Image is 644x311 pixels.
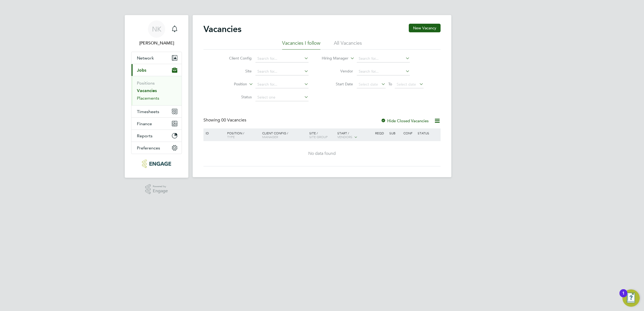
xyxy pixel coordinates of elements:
[322,69,353,74] label: Vendor
[153,184,168,189] span: Powered by
[204,151,440,156] div: No data found
[416,128,440,138] div: Status
[308,128,336,141] div: Site /
[125,15,188,178] nav: Main navigation
[359,82,378,87] span: Select date
[137,145,160,151] span: Preferences
[131,130,182,142] button: Reports
[409,24,441,32] button: New Vacancy
[388,128,402,138] div: Sub
[255,81,309,88] input: Search for...
[221,117,246,123] span: 00 Vacancies
[131,76,182,105] div: Jobs
[255,94,309,101] input: Select one
[622,293,625,300] div: 1
[397,82,416,87] span: Select date
[622,289,640,307] button: Open Resource Center, 1 new notification
[227,135,235,139] span: Type
[221,69,252,74] label: Site
[282,40,320,50] li: Vacancies I follow
[137,68,146,73] span: Jobs
[337,135,352,139] span: Vendors
[381,118,429,123] label: Hide Closed Vacancies
[322,82,353,86] label: Start Date
[221,95,252,99] label: Status
[131,20,182,46] a: NK[PERSON_NAME]
[357,55,410,62] input: Search for...
[142,159,171,168] img: konnectrecruit-logo-retina.png
[309,135,328,139] span: Site Group
[131,142,182,154] button: Preferences
[221,56,252,61] label: Client Config
[317,56,348,61] label: Hiring Manager
[152,26,161,33] span: NK
[203,117,247,123] div: Showing
[261,128,308,141] div: Client Config /
[387,81,394,88] span: To
[255,55,309,62] input: Search for...
[336,128,374,142] div: Start /
[203,24,241,34] h2: Vacancies
[153,189,168,193] span: Engage
[145,184,168,194] a: Powered byEngage
[137,55,154,61] span: Network
[137,88,157,93] a: Vacancies
[137,81,155,86] a: Positions
[131,52,182,64] button: Network
[374,128,388,138] div: Reqd
[131,64,182,76] button: Jobs
[137,133,153,138] span: Reports
[137,96,159,101] a: Placements
[402,128,416,138] div: Conf
[131,40,182,46] span: Nicola Kelly
[131,106,182,117] button: Timesheets
[216,82,247,87] label: Position
[204,128,223,138] div: ID
[131,159,182,168] a: Go to home page
[131,118,182,130] button: Finance
[137,121,152,126] span: Finance
[137,109,159,114] span: Timesheets
[255,68,309,75] input: Search for...
[334,40,362,50] li: All Vacancies
[262,135,278,139] span: Manager
[223,128,261,141] div: Position /
[357,68,410,75] input: Search for...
